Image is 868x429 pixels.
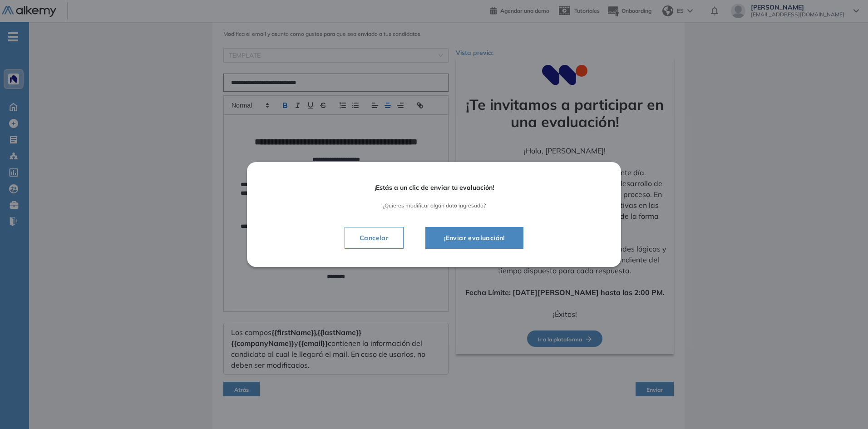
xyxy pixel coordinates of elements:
[425,227,523,249] button: ¡Enviar evaluación!
[345,227,404,249] button: Cancelar
[272,202,596,209] span: ¿Quieres modificar algún dato ingresado?
[437,232,512,243] span: ¡Enviar evaluación!
[352,232,396,243] span: Cancelar
[272,184,596,192] span: ¡Estás a un clic de enviar tu evaluación!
